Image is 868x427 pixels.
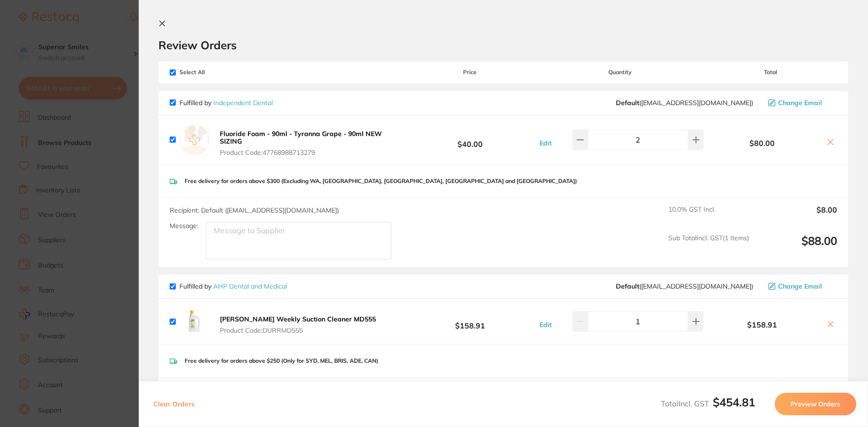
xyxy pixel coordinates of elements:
button: Clear Orders [150,393,197,415]
span: Quantity [537,69,703,76]
button: [PERSON_NAME] Weekly Suction Cleaner MD555 Product Code:DURRMD555 [217,315,379,335]
output: $88.00 [756,234,837,260]
p: Free delivery for orders above $250 (Only for SYD, MEL, BRIS, ADE, CAN) [185,358,378,364]
b: Fluoride Foam - 90ml - Tyranna Grape - 90ml NEW SIZING [220,130,382,145]
b: $40.00 [403,131,537,148]
button: Change Email [765,99,837,107]
span: Change Email [778,99,822,107]
span: 10.0 % GST Incl. [668,206,749,226]
span: Select All [170,69,263,76]
span: Change Email [778,282,822,290]
h2: Review Orders [158,38,848,52]
b: [PERSON_NAME] Weekly Suction Cleaner MD555 [220,315,376,323]
img: empty.jpg [180,125,210,155]
span: Total Incl. GST [661,399,755,408]
span: Total [703,69,837,76]
b: $80.00 [703,139,820,147]
button: Fluoride Foam - 90ml - Tyranna Grape - 90ml NEW SIZING Product Code:47768988713279 [217,130,403,157]
span: orders@ahpdentalmedical.com.au [616,282,753,290]
span: Sub Total Incl. GST ( 1 Items) [668,234,749,260]
b: $158.91 [703,320,820,329]
p: Free delivery for orders above $300 (Excluding WA, [GEOGRAPHIC_DATA], [GEOGRAPHIC_DATA], [GEOGRAP... [185,178,577,184]
label: Message: [170,222,198,230]
b: $158.91 [403,313,537,330]
output: $8.00 [756,206,837,226]
span: Recipient: Default ( [EMAIL_ADDRESS][DOMAIN_NAME] ) [170,206,339,214]
b: Default [616,282,639,290]
button: Preview Orders [775,393,856,415]
b: $454.81 [713,395,755,409]
p: Fulfilled by [180,282,287,290]
b: Default [616,99,639,107]
a: AHP Dental and Medical [213,282,287,290]
button: Edit [537,320,554,329]
a: Independent Dental [213,99,273,107]
p: Fulfilled by [180,99,273,107]
img: YzZwNnE1dg [180,306,210,336]
span: Product Code: DURRMD555 [220,327,376,334]
span: Price [403,69,537,76]
button: Change Email [765,282,837,290]
span: orders@independentdental.com.au [616,99,753,107]
button: Edit [537,139,554,147]
span: Product Code: 47768988713279 [220,149,400,156]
